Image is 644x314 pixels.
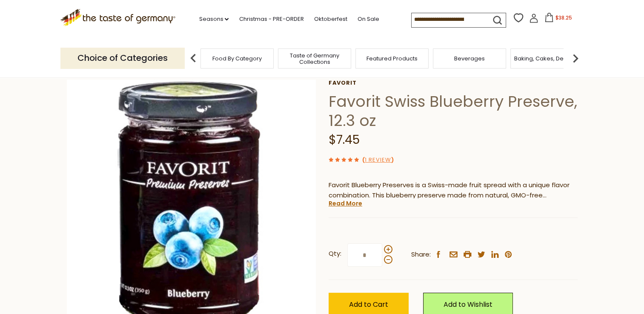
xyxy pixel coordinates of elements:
[185,50,202,67] img: previous arrow
[239,14,303,24] a: Christmas - PRE-ORDER
[329,131,360,148] span: $7.45
[357,14,379,24] a: On Sale
[540,13,576,26] button: $38.25
[349,300,388,309] span: Add to Cart
[212,55,262,62] a: Food By Category
[329,92,578,130] h1: Favorit Swiss Blueberry Preserve, 12.3 oz
[411,249,431,260] span: Share:
[514,55,580,62] a: Baking, Cakes, Desserts
[366,55,418,62] a: Featured Products
[314,14,347,24] a: Oktoberfest
[365,156,391,165] a: 1 Review
[454,55,485,62] a: Beverages
[555,14,572,21] span: $38.25
[567,50,584,67] img: next arrow
[329,248,341,259] strong: Qty:
[199,14,229,24] a: Seasons
[60,48,185,69] p: Choice of Categories
[329,80,578,86] a: Favorit
[347,243,382,267] input: Qty:
[280,52,349,65] a: Taste of Germany Collections
[329,199,362,208] a: Read More
[362,156,394,164] span: ( )
[329,180,578,201] p: Favorit Blueberry Preserves is a Swiss-made fruit spread with a unique flavor combination. This b...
